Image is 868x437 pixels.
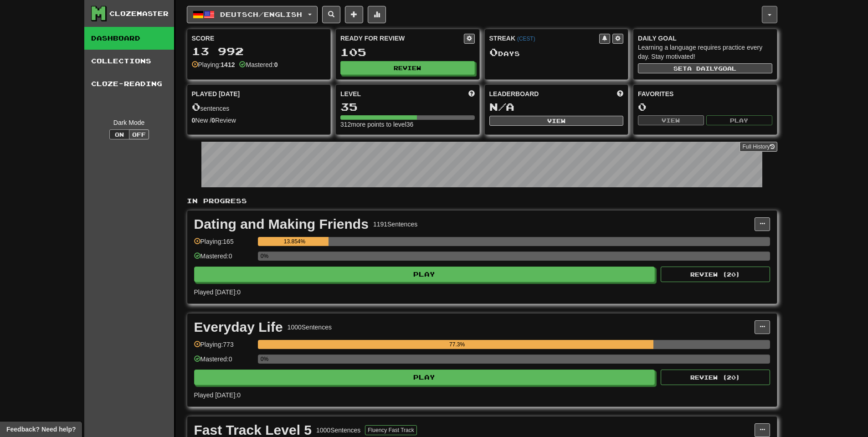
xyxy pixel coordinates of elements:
span: Played [DATE]: 0 [194,391,241,399]
div: 13.854% [261,237,329,246]
div: Streak [489,34,600,43]
button: Play [706,115,772,125]
button: Review (20) [661,267,770,282]
div: New / Review [192,116,326,125]
button: Add sentence to collection [345,6,363,23]
span: Played [DATE] [192,89,240,98]
div: Daily Goal [638,34,772,43]
button: View [489,116,624,126]
div: Ready for Review [340,34,464,43]
div: Playing: [192,60,235,69]
div: 312 more points to level 36 [340,120,475,129]
span: Open feedback widget [6,425,76,434]
div: Dark Mode [91,118,167,127]
a: Full History [740,142,777,152]
button: Off [129,129,149,139]
button: More stats [368,6,386,23]
a: (CEST) [517,36,535,42]
span: 0 [192,100,200,113]
strong: 0 [274,61,278,68]
div: 1191 Sentences [373,220,417,229]
button: Review [340,61,475,75]
button: Search sentences [322,6,340,23]
button: Seta dailygoal [638,63,772,73]
div: Score [192,34,326,43]
span: Level [340,89,361,98]
div: Playing: 773 [194,340,253,355]
div: 105 [340,46,475,58]
div: Day s [489,46,624,58]
strong: 0 [211,117,215,124]
span: Leaderboard [489,89,539,98]
div: Clozemaster [109,9,169,18]
strong: 0 [192,117,195,124]
strong: 1412 [221,61,235,68]
div: 0 [638,101,772,113]
div: 1000 Sentences [316,426,360,435]
div: 77.3% [261,340,654,349]
button: Play [194,370,655,385]
p: In Progress [187,196,777,206]
div: Playing: 165 [194,237,253,252]
button: Deutsch/English [187,6,318,23]
button: View [638,115,704,125]
span: Score more points to level up [468,89,475,98]
a: Collections [84,50,174,72]
div: 1000 Sentences [288,323,332,332]
span: Deutsch / English [220,10,302,18]
span: This week in points, UTC [617,89,623,98]
div: Mastered: 0 [194,355,253,370]
button: Fluency Fast Track [365,425,416,435]
span: a daily [687,65,718,72]
button: Review (20) [661,370,770,385]
div: 13 992 [192,46,326,57]
button: On [109,129,129,139]
div: sentences [192,101,326,113]
div: Learning a language requires practice every day. Stay motivated! [638,43,772,61]
a: Dashboard [84,27,174,50]
div: Everyday Life [194,320,283,334]
div: Favorites [638,89,772,98]
div: Dating and Making Friends [194,217,369,231]
div: 35 [340,101,475,113]
a: Cloze-Reading [84,72,174,95]
button: Play [194,267,655,282]
div: Mastered: 0 [194,252,253,267]
span: N/A [489,100,514,113]
div: Fast Track Level 5 [194,423,312,437]
span: 0 [489,46,498,58]
span: Played [DATE]: 0 [194,288,241,296]
div: Mastered: [239,60,277,69]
